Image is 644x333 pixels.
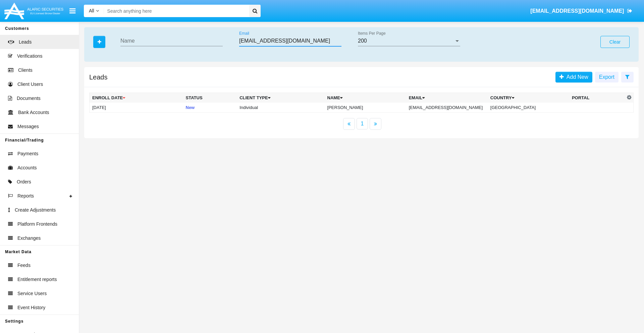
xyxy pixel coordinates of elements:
th: Status [183,93,237,103]
span: [EMAIL_ADDRESS][DOMAIN_NAME] [530,8,624,14]
span: Export [599,74,614,80]
td: Individual [237,103,324,113]
a: All [84,7,104,14]
button: Clear [600,36,630,48]
th: Email [406,93,488,103]
span: Add New [564,74,588,80]
span: Documents [17,95,41,102]
span: Bank Accounts [18,109,49,116]
input: Search [104,5,247,17]
th: Portal [569,93,625,103]
span: 200 [358,38,367,44]
th: Name [325,93,406,103]
a: Add New [555,72,592,82]
span: Client Users [17,81,43,88]
td: [DATE] [90,103,183,113]
td: [EMAIL_ADDRESS][DOMAIN_NAME] [406,103,488,113]
span: Exchanges [17,235,41,242]
td: [GEOGRAPHIC_DATA] [488,103,569,113]
button: Export [595,72,619,82]
td: [PERSON_NAME] [325,103,406,113]
span: Verifications [17,53,42,60]
span: Clients [18,67,33,74]
span: Platform Frontends [17,221,57,228]
td: New [183,103,237,113]
span: Orders [17,178,31,185]
span: Accounts [17,164,37,171]
span: Entitlement reports [17,276,57,283]
h5: Leads [89,74,108,80]
a: [EMAIL_ADDRESS][DOMAIN_NAME] [527,2,636,20]
nav: paginator [84,118,639,130]
th: Country [488,93,569,103]
span: Reports [17,192,34,200]
img: Logo image [3,1,64,21]
th: Enroll Date [90,93,183,103]
span: Create Adjustments [15,207,56,214]
span: Leads [19,39,32,46]
span: Messages [17,123,39,130]
th: Client Type [237,93,324,103]
span: Service Users [17,290,47,297]
span: All [89,8,94,13]
span: Event History [17,304,45,311]
span: Feeds [17,262,31,269]
span: Payments [17,150,38,157]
